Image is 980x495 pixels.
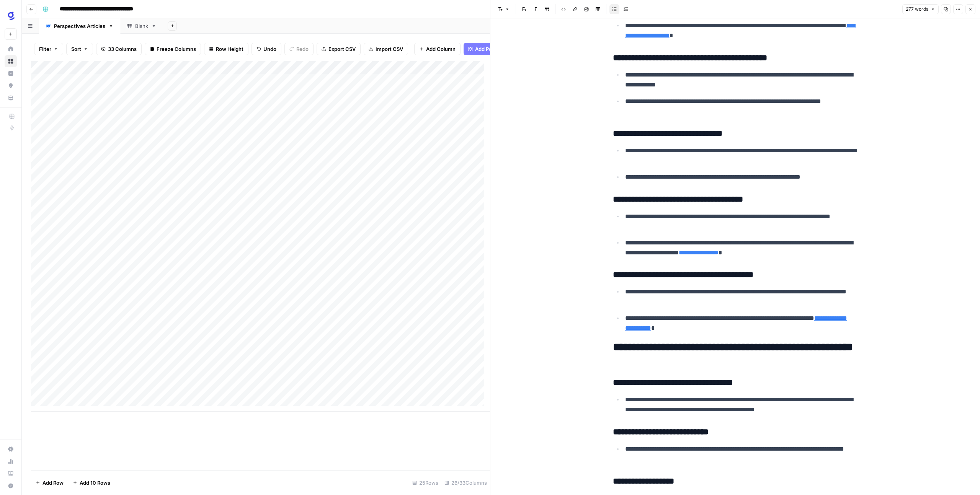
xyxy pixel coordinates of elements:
span: 33 Columns [108,45,137,53]
button: Workspace: Glean SEO Ops [5,6,17,25]
button: Add Column [414,43,461,55]
div: 26/33 Columns [441,477,490,489]
span: 277 words [906,6,928,13]
a: Opportunities [5,80,17,92]
a: Settings [5,443,17,455]
a: Blank [120,18,163,34]
button: 33 Columns [96,43,142,55]
span: Export CSV [328,45,356,53]
span: Import CSV [376,45,403,53]
a: Learning Hub [5,467,17,480]
img: Glean SEO Ops Logo [5,9,18,23]
button: Row Height [204,43,248,55]
span: Add Row [42,479,64,487]
button: Import CSV [364,43,408,55]
button: Help + Support [5,480,17,492]
button: Add 10 Rows [68,477,115,489]
button: Freeze Columns [145,43,201,55]
button: Export CSV [317,43,361,55]
span: Filter [39,45,51,53]
button: Add Power Agent [464,43,521,55]
div: 25 Rows [409,477,441,489]
span: Add 10 Rows [80,479,110,487]
span: Add Power Agent [475,45,517,53]
span: Row Height [216,45,243,53]
button: Undo [252,43,281,55]
button: Sort [66,43,93,55]
a: Your Data [5,92,17,104]
button: Redo [284,43,314,55]
div: Perspectives Articles [54,22,105,30]
button: Filter [34,43,63,55]
button: Add Row [31,477,68,489]
span: Freeze Columns [157,45,196,53]
span: Redo [296,45,309,53]
span: Sort [71,45,81,53]
div: Blank [135,22,148,30]
a: Perspectives Articles [39,18,120,34]
button: 277 words [902,4,939,14]
span: Undo [263,45,276,53]
a: Browse [5,55,17,67]
a: Usage [5,455,17,467]
span: Add Column [426,45,456,53]
a: Home [5,43,17,55]
a: Insights [5,67,17,80]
